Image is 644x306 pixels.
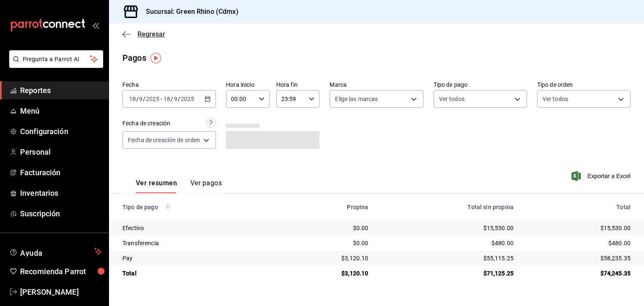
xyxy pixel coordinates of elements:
[434,82,527,88] label: Tipo de pago
[439,95,465,103] span: Ver todos
[122,82,216,88] label: Fecha
[382,254,514,262] div: $55,115.25
[527,269,631,277] div: $74,245.35
[382,269,514,277] div: $71,125.25
[165,204,171,210] svg: Los pagos realizados con Pay y otras terminales son montos brutos.
[20,126,102,137] span: Configuración
[122,254,270,262] div: Pay
[171,96,173,102] span: /
[20,208,102,219] span: Suscripción
[20,286,102,298] span: [PERSON_NAME]
[573,171,631,181] button: Exportar a Excel
[527,239,631,247] div: $480.00
[283,204,369,210] div: Propina
[335,95,378,103] span: Elige las marcas
[163,96,171,102] input: --
[23,55,90,64] span: Pregunta a Parrot AI
[190,179,222,193] button: Ver pagos
[139,96,143,102] input: --
[178,96,180,102] span: /
[537,82,631,88] label: Tipo de orden
[143,96,145,102] span: /
[276,82,320,88] label: Hora fin
[382,239,514,247] div: $480.00
[136,179,222,193] div: navigation tabs
[283,269,369,277] div: $3,120.10
[122,269,270,277] div: Total
[283,239,369,247] div: $0.00
[122,119,170,128] div: Fecha de creación
[283,254,369,262] div: $3,120.10
[283,224,369,232] div: $0.00
[330,82,423,88] label: Marca
[161,96,162,102] span: -
[129,96,136,102] input: --
[382,204,514,210] div: Total sin propina
[527,224,631,232] div: $15,530.00
[20,105,102,117] span: Menú
[145,96,160,102] input: ----
[382,224,514,232] div: $15,530.00
[20,146,102,158] span: Personal
[20,187,102,199] span: Inventarios
[20,266,102,277] span: Recomienda Parrot
[527,254,631,262] div: $58,235.35
[136,96,139,102] span: /
[151,53,161,63] img: Tooltip marker
[6,61,103,70] a: Pregunta a Parrot AI
[20,246,91,257] span: Ayuda
[180,96,195,102] input: ----
[139,7,239,17] h3: Sucursal: Green Rhino (Cdmx)
[122,30,165,38] button: Regresar
[226,82,270,88] label: Hora inicio
[20,85,102,96] span: Reportes
[543,95,568,103] span: Ver todos
[174,96,178,102] input: --
[9,50,103,68] button: Pregunta a Parrot AI
[136,179,177,193] button: Ver resumen
[128,136,200,144] span: Fecha de creación de orden
[122,224,270,232] div: Efectivo
[138,30,165,38] span: Regresar
[122,52,146,64] div: Pagos
[20,167,102,178] span: Facturación
[92,22,99,29] button: open_drawer_menu
[122,239,270,247] div: Transferencia
[527,204,631,210] div: Total
[122,204,270,210] div: Tipo de pago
